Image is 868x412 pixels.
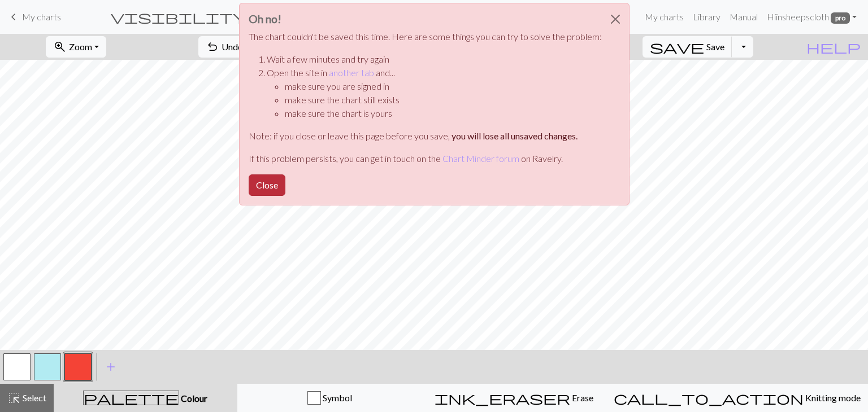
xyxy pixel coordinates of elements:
[267,52,602,66] li: Wait a few minutes and try again
[7,390,21,406] span: highlight_alt
[84,390,179,406] span: palette
[329,67,374,78] a: another tab
[54,384,237,412] button: Colour
[452,130,578,141] strong: you will lose all unsaved changes.
[237,384,422,412] button: Symbol
[249,152,602,165] p: If this problem persists, you can get in touch on the on Ravelry.
[614,390,804,406] span: call_to_action
[804,392,861,403] span: Knitting mode
[570,392,593,403] span: Erase
[285,107,602,120] li: make sure the chart is yours
[606,384,868,412] button: Knitting mode
[267,66,602,120] li: Open the site in and...
[21,392,46,403] span: Select
[435,390,570,406] span: ink_eraser
[321,392,352,403] span: Symbol
[249,12,602,25] h3: Oh no!
[249,129,602,143] p: Note: if you close or leave this page before you save,
[249,174,285,196] button: Close
[249,30,602,43] p: The chart couldn't be saved this time. Here are some things you can try to solve the problem:
[442,153,519,164] a: Chart Minder forum
[179,393,207,404] span: Colour
[602,3,629,35] button: Close
[285,93,602,107] li: make sure the chart still exists
[104,359,118,375] span: add
[422,384,606,412] button: Erase
[285,80,602,93] li: make sure you are signed in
